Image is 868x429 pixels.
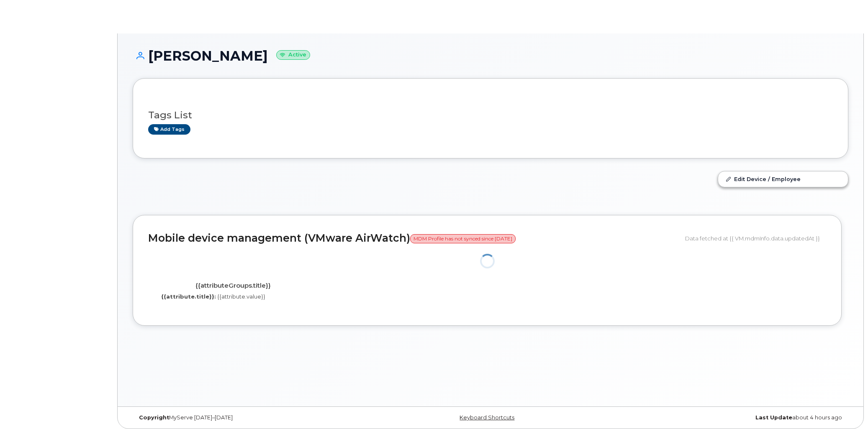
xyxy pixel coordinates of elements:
[139,414,169,421] strong: Copyright
[154,282,311,289] h4: {{attributeGroups.title}}
[718,171,848,186] a: Edit Device / Employee
[148,124,190,135] a: Add tags
[133,414,371,421] div: MyServe [DATE]–[DATE]
[610,414,848,421] div: about 4 hours ago
[217,293,265,300] span: {{attribute.value}}
[148,232,679,244] h2: Mobile device management (VMware AirWatch)
[755,414,792,421] strong: Last Update
[410,234,516,243] span: MDM Profile has not synced since [DATE]
[460,414,514,421] a: Keyboard Shortcuts
[161,293,216,301] label: {{attribute.title}}:
[148,110,833,120] h3: Tags List
[133,49,848,63] h1: [PERSON_NAME]
[685,230,826,246] div: Data fetched at {{ VM.mdmInfo.data.updatedAt }}
[276,50,310,60] small: Active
